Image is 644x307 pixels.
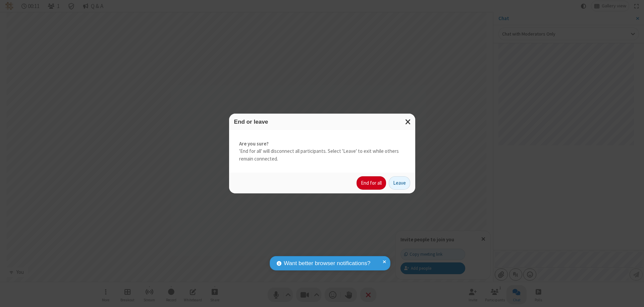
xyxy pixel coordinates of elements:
[389,176,410,190] button: Leave
[239,140,405,148] strong: Are you sure?
[284,259,370,268] span: Want better browser notifications?
[234,119,410,125] h3: End or leave
[357,176,386,190] button: End for all
[401,114,415,130] button: Close modal
[229,130,415,173] div: 'End for all' will disconnect all participants. Select 'Leave' to exit while others remain connec...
